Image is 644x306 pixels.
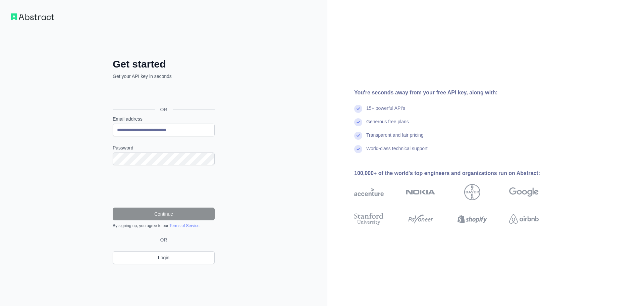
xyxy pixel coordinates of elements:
img: check mark [354,105,362,113]
img: check mark [354,132,362,140]
button: Continue [113,208,215,220]
a: Login [113,251,215,264]
img: nokia [406,184,435,200]
div: By signing up, you agree to our . [113,223,215,228]
label: Password [113,144,215,151]
img: accenture [354,184,384,200]
img: stanford university [354,212,384,226]
h2: Get started [113,58,215,70]
img: shopify [458,212,487,226]
img: airbnb [509,212,539,226]
a: Terms of Service [169,223,199,228]
iframe: Schaltfläche „Über Google anmelden“ [109,87,217,102]
img: Workflow [11,13,54,20]
span: OR [155,106,173,113]
div: Generous free plans [366,118,409,132]
img: bayer [464,184,480,200]
div: 15+ powerful API's [366,105,405,118]
span: OR [158,236,170,243]
p: Get your API key in seconds [113,73,215,80]
img: payoneer [406,212,435,226]
img: google [509,184,539,200]
div: You're seconds away from your free API key, along with: [354,89,560,97]
div: World-class technical support [366,145,428,159]
iframe: reCAPTCHA [113,173,215,200]
div: Transparent and fair pricing [366,132,424,145]
img: check mark [354,145,362,153]
label: Email address [113,116,215,122]
div: 100,000+ of the world's top engineers and organizations run on Abstract: [354,169,560,177]
img: check mark [354,118,362,126]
